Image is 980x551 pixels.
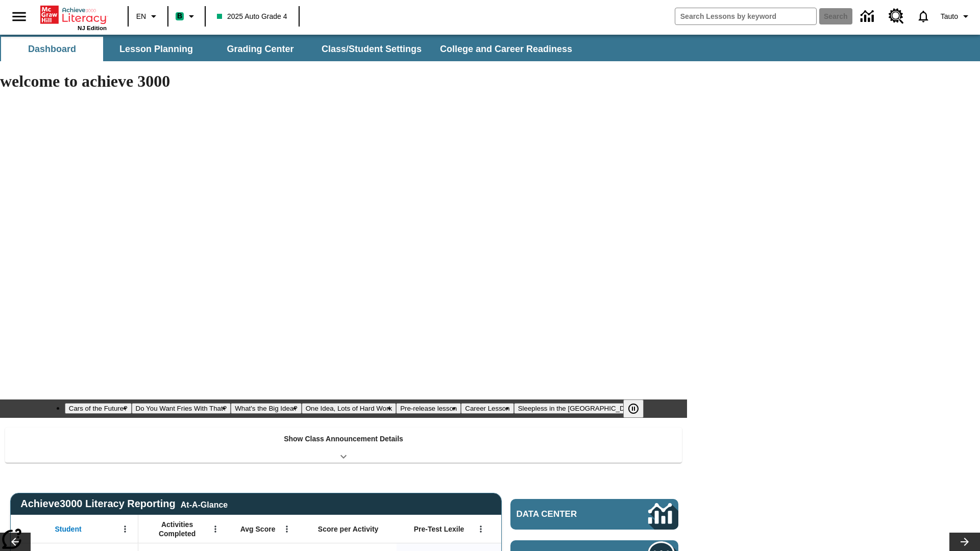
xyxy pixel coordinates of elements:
[208,521,223,537] button: Open Menu
[65,403,132,414] button: Slide 1 Cars of the Future?
[1,37,103,61] button: Dashboard
[132,403,231,414] button: Slide 2 Do You Want Fries With That?
[284,434,403,444] p: Show Class Announcement Details
[517,509,613,519] span: Data Center
[217,11,287,22] span: 2025 Auto Grade 4
[209,37,311,61] button: Grading Center
[20,498,228,510] span: Achieve3000 Literacy Reporting
[949,533,980,551] button: Lesson carousel, Next
[461,403,513,414] button: Slide 6 Career Lesson
[910,3,937,30] a: Notifications
[623,399,644,418] button: Pause
[181,498,228,510] div: At-A-Glance
[414,524,464,534] span: Pre-Test Lexile
[177,10,182,22] span: B
[313,37,430,61] button: Class/Student Settings
[78,25,107,31] span: NJ Edition
[231,403,302,414] button: Slide 3 What's the Big Idea?
[675,8,816,24] input: search field
[105,37,207,61] button: Lesson Planning
[117,521,133,537] button: Open Menu
[432,37,580,61] button: College and Career Readiness
[279,521,295,537] button: Open Menu
[55,524,82,534] span: Student
[396,403,461,414] button: Slide 5 Pre-release lesson
[132,7,164,26] button: Language: EN, Select a language
[5,428,682,463] div: Show Class Announcement Details
[40,4,107,31] div: Home
[941,11,958,22] span: Tauto
[937,7,976,26] button: Profile/Settings
[510,499,678,530] a: Data Center
[302,403,396,414] button: Slide 4 One Idea, Lots of Hard Work
[143,520,211,538] span: Activities Completed
[40,5,107,25] a: Home
[854,3,883,31] a: Data Center
[136,11,146,22] span: EN
[473,521,488,537] button: Open Menu
[171,7,202,26] button: Boost Class color is mint green. Change class color
[318,524,379,534] span: Score per Activity
[240,524,276,534] span: Avg Score
[883,3,910,30] a: Resource Center, Will open in new tab
[514,403,643,414] button: Slide 7 Sleepless in the Animal Kingdom
[623,399,654,418] div: Pause
[4,2,34,32] button: Open side menu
